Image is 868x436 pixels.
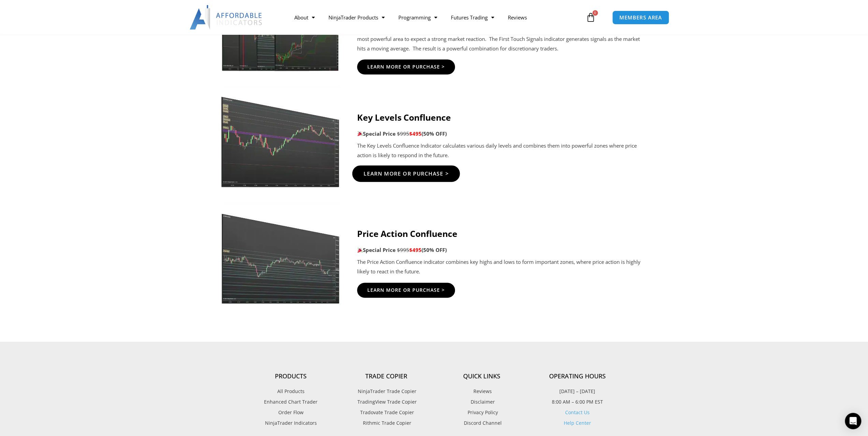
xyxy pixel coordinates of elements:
[462,418,502,427] span: Discord Channel
[434,372,530,380] h4: Quick Links
[466,408,498,417] span: Privacy Policy
[339,397,434,406] a: TradingView Trade Copier
[287,10,584,25] nav: Menu
[357,131,363,136] img: 🎉
[243,387,339,395] a: All Products
[264,397,318,406] span: Enhanced Chart Trader
[422,130,447,137] b: (50% OFF)
[221,201,340,304] img: Price-Action-Confluence-2jpg | Affordable Indicators – NinjaTrader
[357,246,396,253] strong: Special Price
[397,130,409,137] span: $995
[434,387,530,395] a: Reviews
[356,397,417,406] span: TradingView Trade Copier
[357,247,363,253] img: 🎉
[564,419,591,426] a: Help Center
[243,397,339,406] a: Enhanced Chart Trader
[358,408,414,417] span: Tradovate Trade Copier
[357,130,396,137] strong: Special Price
[530,372,625,380] h4: Operating Hours
[221,85,340,187] img: Key-Levels-1jpg | Affordable Indicators – NinjaTrader
[357,283,455,298] a: Learn More Or Purchase >
[278,408,304,417] span: Order Flow
[243,408,339,417] a: Order Flow
[397,246,409,253] span: $995
[357,111,451,123] strong: Key Levels Confluence
[612,11,669,25] a: MEMBERS AREA
[356,387,416,395] span: NinjaTrader Trade Copier
[409,246,422,253] span: $495
[391,10,444,25] a: Programming
[321,10,391,25] a: NinjaTrader Products
[243,418,339,427] a: NinjaTrader Indicators
[287,10,321,25] a: About
[592,10,598,16] span: 0
[619,15,662,20] span: MEMBERS AREA
[265,418,317,427] span: NinjaTrader Indicators
[469,397,495,406] span: Disclaimer
[409,130,422,137] span: $495
[472,387,492,395] span: Reviews
[339,408,434,417] a: Tradovate Trade Copier
[367,64,445,69] span: Learn More Or Purchase >
[576,7,606,27] a: 0
[845,413,861,429] div: Open Intercom Messenger
[361,418,411,427] span: Rithmic Trade Copier
[357,59,455,74] a: Learn More Or Purchase >
[357,141,647,160] p: The Key Levels Confluence Indicator calculates various daily levels and combines them into powerf...
[339,418,434,427] a: Rithmic Trade Copier
[530,397,625,406] p: 8:00 AM – 6:00 PM EST
[367,288,445,292] span: Learn More Or Purchase >
[339,372,434,380] h4: Trade Copier
[422,246,447,253] b: (50% OFF)
[339,387,434,395] a: NinjaTrader Trade Copier
[434,418,530,427] a: Discord Channel
[434,408,530,417] a: Privacy Policy
[352,165,460,182] a: Learn More Or Purchase >
[277,387,305,395] span: All Products
[357,228,457,239] strong: Price Action Confluence
[363,171,448,176] span: Learn More Or Purchase >
[190,5,263,30] img: LogoAI | Affordable Indicators – NinjaTrader
[444,10,501,25] a: Futures Trading
[501,10,533,25] a: Reviews
[565,409,590,415] a: Contact Us
[434,397,530,406] a: Disclaimer
[357,257,647,276] p: The Price Action Confluence indicator combines key highs and lows to form important zones, where ...
[530,387,625,395] p: [DATE] – [DATE]
[243,372,339,380] h4: Products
